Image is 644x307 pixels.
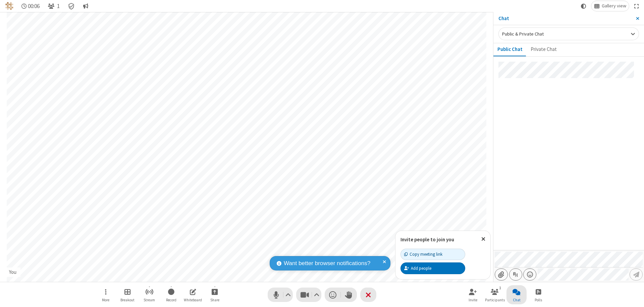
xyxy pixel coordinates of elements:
button: Send message [630,268,643,281]
button: Add people [400,262,465,274]
p: Chat [498,15,631,22]
button: Using system theme [578,1,589,11]
button: Start streaming [139,285,159,304]
button: Video setting [312,288,321,302]
label: Invite people to join you [400,236,454,243]
button: Send a reaction [325,288,341,302]
button: Open participant list [485,285,505,304]
div: Timer [19,1,43,11]
span: Whiteboard [184,298,202,302]
button: Manage Breakout Rooms [117,285,138,304]
span: 1 [57,3,60,9]
button: Open poll [528,285,548,304]
div: You [7,268,19,276]
span: Public & Private Chat [502,31,544,37]
button: Close chat [506,285,527,304]
button: Close popover [476,231,490,247]
span: More [102,298,109,302]
span: Participants [485,298,505,302]
button: Start sharing [205,285,225,304]
button: Open menu [96,285,116,304]
button: Conversation [80,1,91,11]
span: Breakout [120,298,135,302]
button: Start recording [161,285,181,304]
button: Change layout [591,1,629,11]
button: Open shared whiteboard [183,285,203,304]
span: Gallery view [602,3,626,9]
span: Polls [535,298,542,302]
button: Public Chat [493,43,527,56]
div: Copy meeting link [404,251,442,257]
button: Mute (⌘+Shift+A) [268,288,293,302]
span: Stream [144,298,155,302]
button: Raise hand [341,288,357,302]
button: Show formatting [509,268,522,281]
button: Fullscreen [632,1,642,11]
button: Close sidebar [631,12,644,25]
span: 00:06 [28,3,40,9]
button: Stop video (⌘+Shift+V) [296,288,321,302]
button: Invite participants (⌘+Shift+I) [463,285,483,304]
button: Open menu [523,268,536,281]
button: Private Chat [527,43,561,56]
button: Audio settings [284,288,293,302]
span: Chat [513,298,521,302]
span: Record [166,298,176,302]
div: Meeting details Encryption enabled [65,1,78,11]
img: QA Selenium DO NOT DELETE OR CHANGE [5,2,13,10]
button: Open participant list [45,1,62,11]
div: 1 [497,285,503,291]
button: Copy meeting link [400,249,465,260]
button: End or leave meeting [360,288,376,302]
span: Want better browser notifications? [284,259,370,268]
span: Invite [469,298,477,302]
span: Share [210,298,219,302]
